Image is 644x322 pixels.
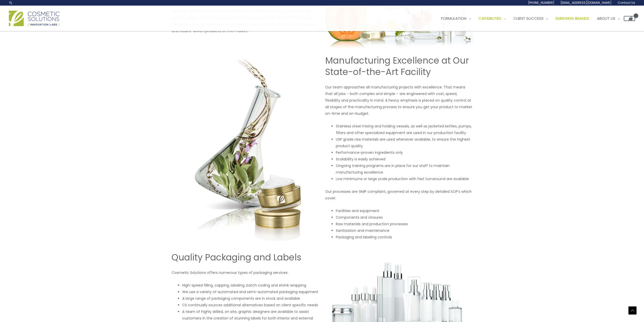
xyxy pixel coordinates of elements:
[9,1,13,5] a: Search icon link
[336,162,473,176] li: Ongoing training programs are in place for our staff to maintain manufacturing excellence
[336,234,473,240] li: Packaging and labeling controls
[182,282,319,289] li: High-speed filling, capping, labeling, batch coding and shrink wrapping
[433,11,635,26] nav: Site Navigation
[556,16,589,21] span: Emerging Brands
[182,295,319,302] li: A large range of packaging components are in stock and available
[325,188,473,201] p: Our processes are GMP compliant, governed at every step by detailed SOP’s which cover:
[528,1,554,5] span: [PHONE_NUMBER]
[475,11,510,26] a: Capabilities
[336,156,473,162] li: Scalability is easily achieved
[336,136,473,149] li: USP grade raw materials are used whenever available, to ensure the highest product quality
[336,207,473,214] li: Facilities and equipment
[182,289,319,295] li: We use a variety of automated and semi-automated packaging equipment
[175,55,319,246] img: Manufacturing Excellence Image featuring a gold cream jar with product and artistic beaker in the...
[513,16,544,21] span: Client Success
[9,11,59,26] img: Cosmetic Solutions Logo
[593,11,624,26] a: About Us
[172,252,319,263] h2: Quality Packaging and Labels
[618,1,635,5] span: Contact Us
[552,11,593,26] a: Emerging Brands
[336,176,473,182] li: Low minimums or large scale production with fast turnaround are available
[336,221,473,227] li: Raw materials and production processes
[624,16,635,21] a: View Shopping Cart, empty
[560,1,612,5] span: [EMAIL_ADDRESS][DOMAIN_NAME]
[336,227,473,234] li: Sanitization and maintenance
[182,302,319,308] li: CS continually sources additional alternatives based on client specific needs
[325,84,473,117] p: Our team approaches all manufacturing projects with excellence. That means that all jobs – both c...
[437,11,475,26] a: Formulation
[336,214,473,221] li: Components and closures
[597,16,615,21] span: About Us
[336,149,473,156] li: Performance-proven ingredients only
[172,269,319,276] p: Cosmetic Solutions offers numerous types of packaging services:
[325,55,473,78] h2: Manufacturing Excellence at Our State-of-the-Art Facility
[510,11,552,26] a: Client Success
[441,16,466,21] span: Formulation
[336,123,473,136] li: Stainless steel mixing and holding vessels, as well as jacketed kettles, pumps, filters and other...
[479,16,501,21] span: Capabilities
